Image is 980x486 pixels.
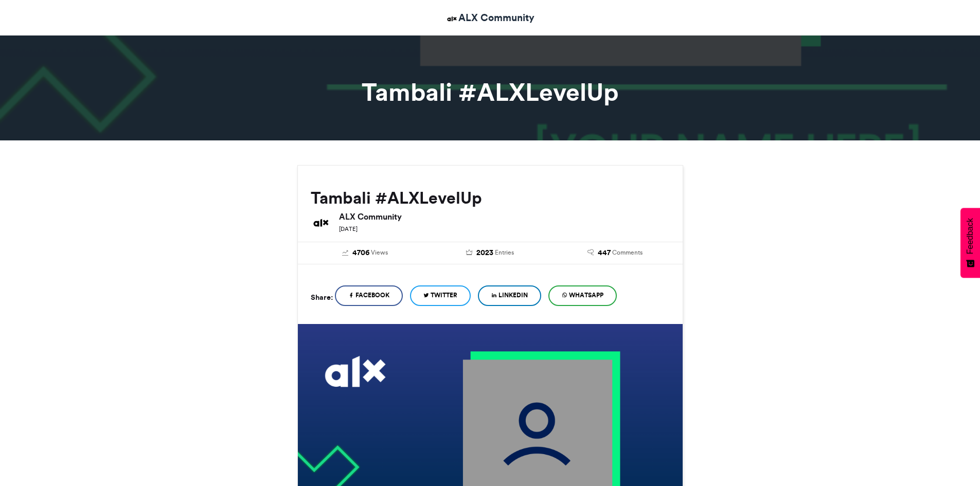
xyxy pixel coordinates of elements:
[478,285,541,306] a: LinkedIn
[495,248,514,257] span: Entries
[371,248,388,257] span: Views
[612,248,643,257] span: Comments
[352,247,369,259] span: 4706
[355,291,389,300] span: Facebook
[476,247,493,259] span: 2023
[960,208,980,278] button: Feedback - Show survey
[598,247,611,259] span: 447
[446,10,534,25] a: ALX Community
[311,247,420,259] a: 4706 Views
[335,285,403,306] a: Facebook
[548,285,617,306] a: WhatsApp
[431,291,457,300] span: Twitter
[339,212,670,221] h6: ALX Community
[435,247,545,259] a: 2023 Entries
[205,80,776,104] h1: Tambali #ALXLevelUp
[446,12,458,25] img: ALX Community
[410,285,471,306] a: Twitter
[339,225,358,232] small: [DATE]
[966,218,975,254] span: Feedback
[498,291,528,300] span: LinkedIn
[311,189,670,207] h2: Tambali #ALXLevelUp
[311,291,333,304] h5: Share:
[569,291,603,300] span: WhatsApp
[560,247,670,259] a: 447 Comments
[311,212,331,233] img: ALX Community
